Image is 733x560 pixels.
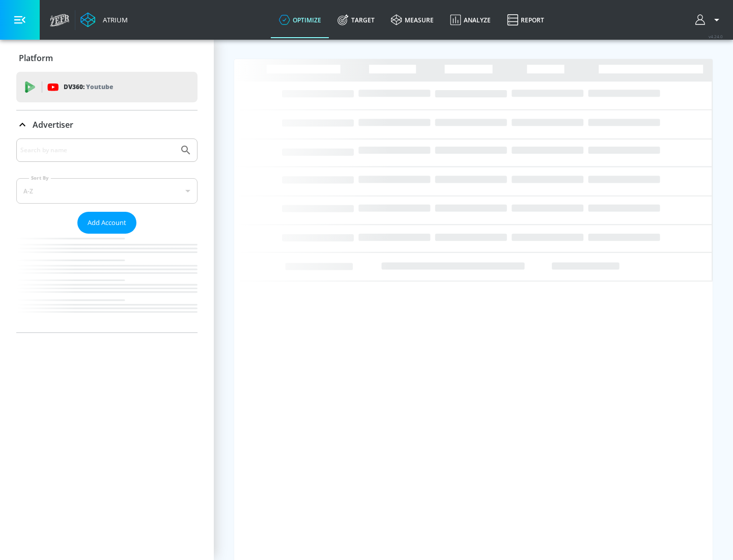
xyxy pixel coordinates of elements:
a: optimize [271,2,329,38]
span: Add Account [88,217,126,229]
input: Search by name [20,144,175,157]
p: Youtube [86,81,113,92]
p: Advertiser [33,119,73,130]
a: Analyze [442,2,499,38]
p: DV360: [64,81,113,93]
a: measure [383,2,442,38]
p: Platform [19,52,53,64]
label: Sort By [29,175,51,181]
button: Add Account [77,212,136,234]
div: Atrium [99,15,128,24]
div: Advertiser [16,138,198,332]
a: Atrium [80,12,128,27]
div: Advertiser [16,110,198,139]
nav: list of Advertiser [16,234,198,332]
a: Report [499,2,552,38]
div: DV360: Youtube [16,72,198,102]
a: Target [329,2,383,38]
div: Platform [16,44,198,72]
div: A-Z [16,178,198,204]
span: v 4.24.0 [709,34,723,39]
